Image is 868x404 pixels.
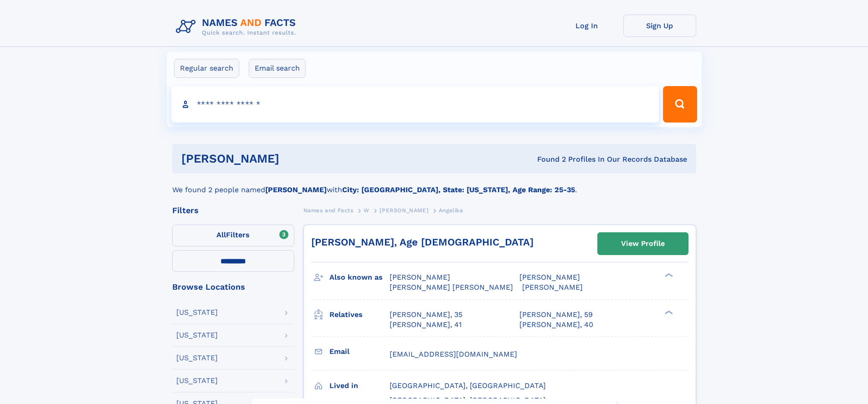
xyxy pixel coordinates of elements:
[598,233,688,255] a: View Profile
[176,332,218,339] div: [US_STATE]
[249,59,306,78] label: Email search
[550,15,623,37] a: Log In
[172,206,294,215] div: Filters
[303,205,354,216] a: Names and Facts
[623,15,696,37] a: Sign Up
[311,236,534,248] a: [PERSON_NAME], Age [DEMOGRAPHIC_DATA]
[408,154,687,164] div: Found 2 Profiles In Our Records Database
[216,230,226,239] span: All
[172,15,303,39] img: Logo Names and Facts
[329,344,390,359] h3: Email
[176,377,218,384] div: [US_STATE]
[174,59,239,78] label: Regular search
[181,153,408,164] h1: [PERSON_NAME]
[390,283,513,291] span: [PERSON_NAME] [PERSON_NAME]
[364,205,370,216] a: W
[176,354,218,362] div: [US_STATE]
[390,320,462,330] a: [PERSON_NAME], 41
[176,309,218,316] div: [US_STATE]
[663,86,697,123] button: Search Button
[522,283,583,291] span: [PERSON_NAME]
[329,378,390,394] h3: Lived in
[663,309,673,315] div: ❯
[663,272,673,278] div: ❯
[265,185,327,194] b: [PERSON_NAME]
[172,283,294,291] div: Browse Locations
[390,310,462,320] a: [PERSON_NAME], 35
[172,174,696,195] div: We found 2 people named with .
[329,307,390,322] h3: Relatives
[364,207,370,214] span: W
[519,320,593,330] a: [PERSON_NAME], 40
[380,205,428,216] a: [PERSON_NAME]
[390,350,517,358] span: [EMAIL_ADDRESS][DOMAIN_NAME]
[342,185,575,194] b: City: [GEOGRAPHIC_DATA], State: [US_STATE], Age Range: 25-35
[171,86,659,123] input: search input
[380,207,428,214] span: [PERSON_NAME]
[329,270,390,285] h3: Also known as
[519,273,580,281] span: [PERSON_NAME]
[390,381,546,390] span: [GEOGRAPHIC_DATA], [GEOGRAPHIC_DATA]
[172,225,294,246] label: Filters
[519,310,593,320] a: [PERSON_NAME], 59
[621,233,665,254] div: View Profile
[439,207,463,214] span: Angelika
[390,273,450,281] span: [PERSON_NAME]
